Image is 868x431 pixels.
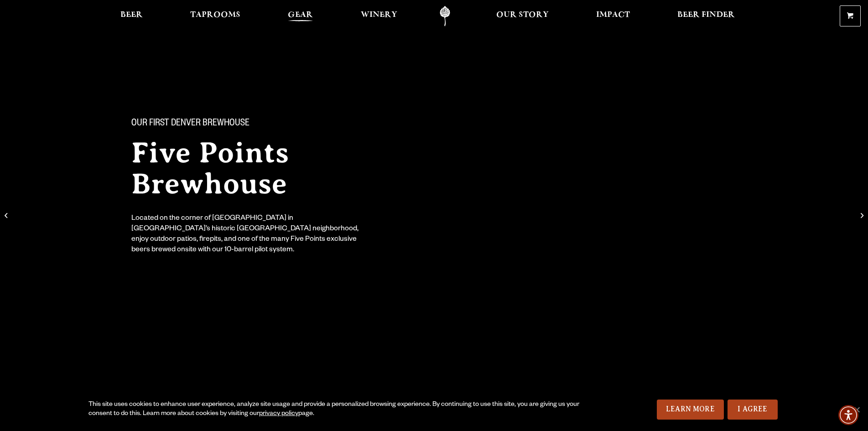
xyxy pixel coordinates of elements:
a: I Agree [728,400,778,420]
a: Learn More [657,400,724,420]
a: Beer [114,6,149,26]
div: Located on the corner of [GEOGRAPHIC_DATA] in [GEOGRAPHIC_DATA]’s historic [GEOGRAPHIC_DATA] neig... [131,214,365,256]
div: Accessibility Menu [838,405,858,425]
span: Gear [288,11,313,19]
span: Winery [361,11,397,19]
h2: Five Points Brewhouse [131,137,416,199]
a: Winery [355,6,403,26]
a: Odell Home [428,6,462,26]
span: Beer [120,11,143,19]
span: Taprooms [190,11,240,19]
span: Impact [596,11,630,19]
a: Taprooms [184,6,246,26]
a: Beer Finder [671,6,741,26]
a: Impact [590,6,636,26]
div: This site uses cookies to enhance user experience, analyze site usage and provide a personalized ... [88,400,582,419]
a: privacy policy [259,410,298,418]
a: Gear [282,6,319,26]
span: Our First Denver Brewhouse [131,118,249,130]
a: Our Story [490,6,555,26]
span: Our Story [496,11,549,19]
span: Beer Finder [677,11,735,19]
